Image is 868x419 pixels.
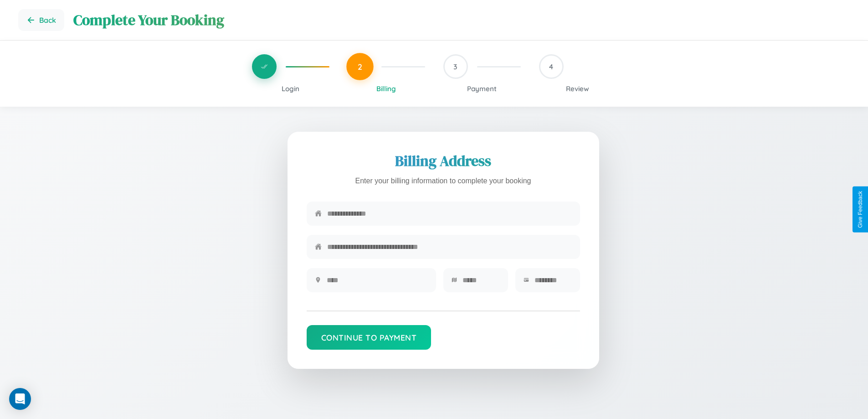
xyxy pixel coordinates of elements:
span: Login [282,84,299,93]
span: Payment [467,84,497,93]
span: 2 [358,62,362,72]
h1: Complete Your Booking [73,10,850,30]
p: Enter your billing information to complete your booking [307,175,580,188]
button: Go back [18,9,64,31]
div: Give Feedback [857,191,863,228]
span: Review [566,84,589,93]
button: Continue to Payment [307,325,431,350]
h2: Billing Address [307,151,580,171]
div: Open Intercom Messenger [9,388,31,410]
span: 4 [549,62,553,71]
span: Billing [376,84,396,93]
span: 3 [453,62,457,71]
